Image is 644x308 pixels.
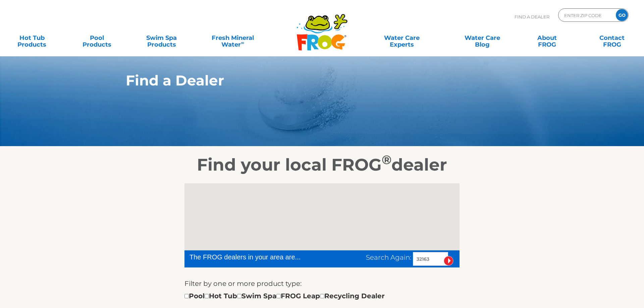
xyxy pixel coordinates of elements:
[457,31,507,45] a: Water CareBlog
[201,31,264,45] a: Fresh MineralWater∞
[587,31,637,45] a: ContactFROG
[522,31,572,45] a: AboutFROG
[444,256,453,266] input: Submit
[116,155,528,175] h2: Find your local FROG dealer
[71,31,122,45] a: PoolProducts
[184,278,302,289] label: Filter by one or more product type:
[616,9,628,21] input: GO
[366,253,411,261] span: Search Again:
[563,10,609,20] input: Zip Code Form
[515,8,549,25] p: Find A Dealer
[137,31,187,45] a: Swim SpaProducts
[241,40,244,45] sup: ∞
[184,291,385,301] div: Pool Hot Tub Swim Spa FROG Leap Recycling Dealer
[190,252,325,262] div: The FROG dealers in your area are...
[361,31,442,45] a: Water CareExperts
[126,72,487,88] h1: Find a Dealer
[382,152,391,167] sup: ®
[7,31,57,45] a: Hot TubProducts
